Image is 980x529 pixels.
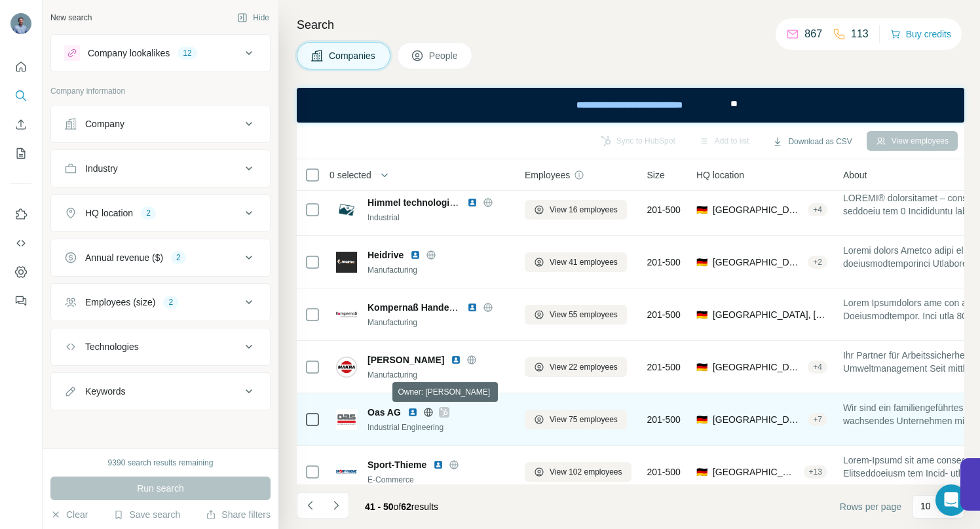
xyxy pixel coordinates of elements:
[336,357,357,378] img: Logo of MAKRA Norbert Kraft
[935,484,967,516] iframe: Intercom live chat
[525,357,627,377] button: View 22 employees
[365,501,438,512] span: results
[85,117,124,130] div: Company
[713,256,802,269] span: [GEOGRAPHIC_DATA], [GEOGRAPHIC_DATA]
[696,308,707,321] span: 🇩🇪
[228,8,278,28] button: Hide
[525,168,570,182] span: Employees
[696,361,707,374] span: 🇩🇪
[108,457,214,469] div: 9390 search results remaining
[367,264,509,276] div: Manufacturing
[365,501,394,512] span: 41 - 50
[178,47,197,59] div: 12
[647,256,681,269] span: 201-500
[843,168,867,182] span: About
[410,250,421,260] img: LinkedIn logo
[10,84,31,108] button: Search
[808,204,827,216] div: + 4
[525,305,627,324] button: View 55 employees
[51,376,270,407] button: Keywords
[51,286,270,318] button: Employees (size)2
[647,465,681,479] span: 201-500
[113,508,180,521] button: Save search
[851,26,869,42] p: 113
[647,168,665,182] span: Size
[50,508,88,521] button: Clear
[890,25,951,43] button: Buy credits
[50,12,92,24] div: New search
[433,460,443,470] img: LinkedIn logo
[696,256,707,269] span: 🇩🇪
[550,466,622,478] span: View 102 employees
[647,308,681,321] span: 201-500
[367,197,476,208] span: Himmel technologies KG
[171,252,186,264] div: 2
[467,197,478,208] img: LinkedIn logo
[85,385,125,398] div: Keywords
[713,203,802,216] span: [GEOGRAPHIC_DATA], [GEOGRAPHIC_DATA]
[550,414,618,425] span: View 75 employees
[336,199,357,220] img: Logo of Himmel technologies KG
[804,466,827,478] div: + 13
[367,421,509,433] div: Industrial Engineering
[329,49,377,62] span: Companies
[451,355,461,365] img: LinkedIn logo
[808,256,827,268] div: + 2
[550,309,618,321] span: View 55 employees
[467,302,478,313] img: LinkedIn logo
[713,413,802,426] span: [GEOGRAPHIC_DATA], [GEOGRAPHIC_DATA]|[GEOGRAPHIC_DATA]
[407,407,418,418] img: LinkedIn logo
[85,206,133,220] div: HQ location
[367,212,509,224] div: Industrial
[88,47,170,60] div: Company lookalikes
[550,256,618,268] span: View 41 employees
[696,168,744,182] span: HQ location
[367,406,401,419] span: Oas AG
[50,85,271,97] p: Company information
[367,317,509,328] div: Manufacturing
[367,458,426,471] span: Sport-Thieme
[367,248,404,262] span: Heidrive
[10,113,31,136] button: Enrich CSV
[336,304,357,325] img: Logo of Kompernaß Handelsgesellschaft mbH
[525,200,627,220] button: View 16 employees
[297,88,964,123] iframe: Banner
[713,361,802,374] span: [GEOGRAPHIC_DATA], [GEOGRAPHIC_DATA]|[GEOGRAPHIC_DATA]|[GEOGRAPHIC_DATA]
[808,361,827,373] div: + 4
[85,251,163,264] div: Annual revenue ($)
[367,353,444,366] span: [PERSON_NAME]
[840,500,901,513] span: Rows per page
[401,501,411,512] span: 62
[763,132,861,151] button: Download as CSV
[336,461,357,482] img: Logo of Sport-Thieme
[525,462,631,482] button: View 102 employees
[330,168,371,182] span: 0 selected
[206,508,271,521] button: Share filters
[367,302,533,313] span: Kompernaß Handelsgesellschaft mbH
[10,142,31,165] button: My lists
[808,414,827,425] div: + 7
[51,153,270,184] button: Industry
[51,37,270,69] button: Company lookalikes12
[336,409,357,430] img: Logo of Oas AG
[713,308,827,321] span: [GEOGRAPHIC_DATA], [GEOGRAPHIC_DATA]|[GEOGRAPHIC_DATA]|[GEOGRAPHIC_DATA]
[696,465,707,479] span: 🇩🇪
[336,252,357,273] img: Logo of Heidrive
[10,13,31,34] img: Avatar
[713,465,799,479] span: [GEOGRAPHIC_DATA], [GEOGRAPHIC_DATA]|[GEOGRAPHIC_DATA]
[367,369,509,381] div: Manufacturing
[10,260,31,284] button: Dashboard
[85,296,155,309] div: Employees (size)
[323,492,349,519] button: Navigate to next page
[647,413,681,426] span: 201-500
[550,361,618,373] span: View 22 employees
[10,55,31,79] button: Quick start
[51,331,270,362] button: Technologies
[10,289,31,313] button: Feedback
[525,410,627,429] button: View 75 employees
[51,197,270,229] button: HQ location2
[550,204,618,216] span: View 16 employees
[394,501,402,512] span: of
[647,203,681,216] span: 201-500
